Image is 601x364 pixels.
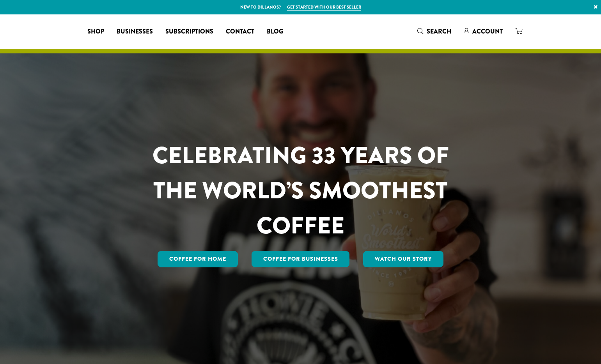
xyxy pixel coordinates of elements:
[363,251,443,267] a: Watch Our Story
[81,25,110,38] a: Shop
[158,251,238,267] a: Coffee for Home
[87,27,104,37] span: Shop
[267,27,283,37] span: Blog
[287,4,361,11] a: Get started with our best seller
[252,251,350,267] a: Coffee For Businesses
[117,27,153,37] span: Businesses
[411,25,457,38] a: Search
[226,27,254,37] span: Contact
[427,27,451,36] span: Search
[472,27,503,36] span: Account
[165,27,213,37] span: Subscriptions
[129,138,472,243] h1: CELEBRATING 33 YEARS OF THE WORLD’S SMOOTHEST COFFEE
